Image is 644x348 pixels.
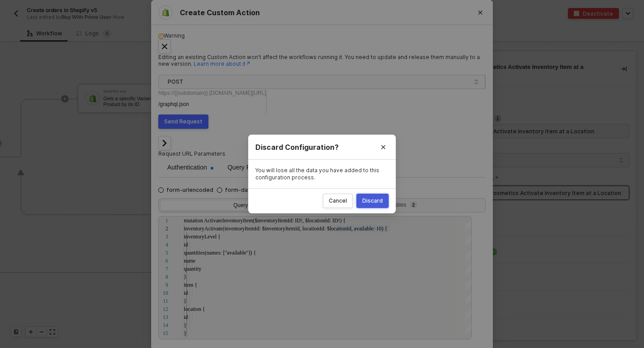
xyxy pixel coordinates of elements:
button: Close [371,135,396,160]
div: Discard Configuration? [255,143,389,152]
div: Cancel [329,197,347,204]
button: Discard [356,194,389,208]
button: Cancel [323,194,353,208]
div: You will lose all the data you have added to this configuration process. [255,167,389,181]
div: Discard [362,197,383,204]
